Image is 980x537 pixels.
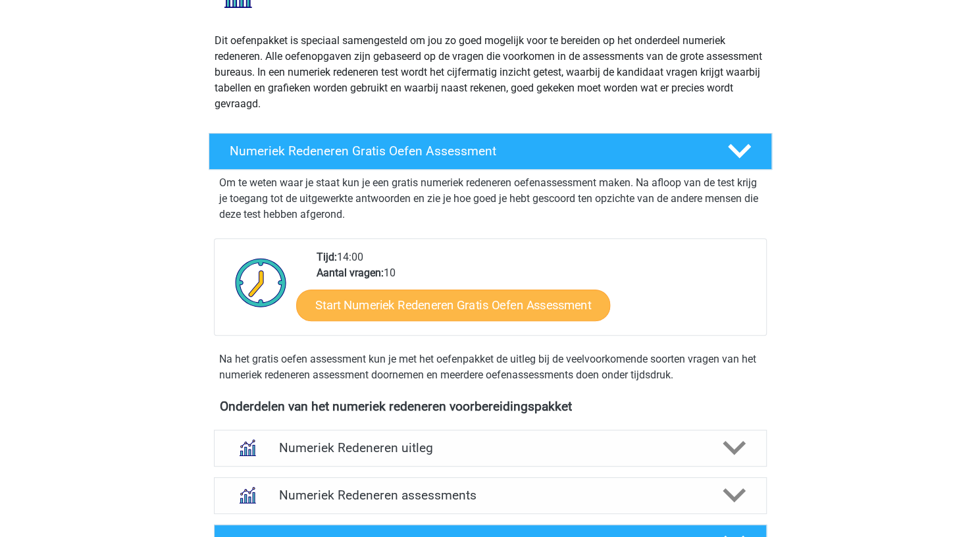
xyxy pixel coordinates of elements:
[209,477,772,514] a: assessments Numeriek Redeneren assessments
[230,478,264,512] img: numeriek redeneren assessments
[317,267,384,279] b: Aantal vragen:
[296,289,610,320] a: Start Numeriek Redeneren Gratis Oefen Assessment
[209,430,772,467] a: uitleg Numeriek Redeneren uitleg
[228,249,294,315] img: Klok
[279,440,702,455] h4: Numeriek Redeneren uitleg
[203,133,777,170] a: Numeriek Redeneren Gratis Oefen Assessment
[215,33,766,112] p: Dit oefenpakket is speciaal samengesteld om jou zo goed mogelijk voor te bereiden op het onderdee...
[317,251,337,263] b: Tijd:
[219,175,761,222] p: Om te weten waar je staat kun je een gratis numeriek redeneren oefenassessment maken. Na afloop v...
[230,431,264,465] img: numeriek redeneren uitleg
[214,351,767,383] div: Na het gratis oefen assessment kun je met het oefenpakket de uitleg bij de veelvoorkomende soorte...
[220,399,761,414] h4: Onderdelen van het numeriek redeneren voorbereidingspakket
[307,249,765,335] div: 14:00 10
[279,488,702,503] h4: Numeriek Redeneren assessments
[230,143,706,159] h4: Numeriek Redeneren Gratis Oefen Assessment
